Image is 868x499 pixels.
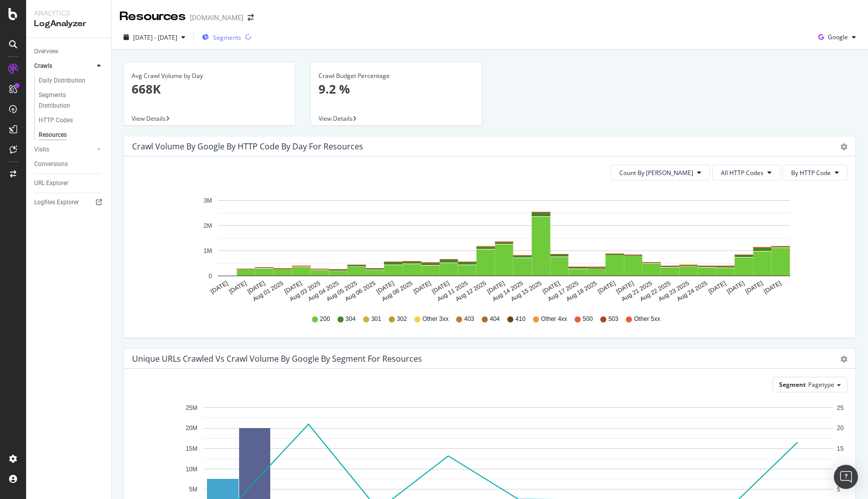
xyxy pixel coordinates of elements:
[510,280,543,303] text: Aug 15 2025
[34,159,104,170] a: Conversions
[676,280,709,303] text: Aug 24 2025
[34,159,68,170] div: Conversions
[190,13,244,23] div: [DOMAIN_NAME]
[120,29,189,45] button: [DATE] - [DATE]
[814,29,860,45] button: Google
[39,115,73,126] div: HTTP Codes
[283,280,303,295] text: [DATE]
[120,8,186,25] div: Resources
[34,178,68,189] div: URL Explorer
[541,315,567,323] span: Other 4xx
[209,280,230,295] text: [DATE]
[657,280,690,303] text: Aug 23 2025
[397,315,407,323] span: 302
[837,486,840,493] text: 5
[34,18,103,30] div: LogAnalyzer
[808,380,834,389] span: Pagetype
[318,114,353,123] span: View Details
[34,61,52,71] div: Crawls
[39,130,67,140] div: Resources
[611,164,710,181] button: Count By [PERSON_NAME]
[619,169,693,177] span: Count By Day
[34,46,58,57] div: Overview
[320,315,330,323] span: 200
[615,280,635,295] text: [DATE]
[840,356,847,363] div: gear
[744,280,764,295] text: [DATE]
[763,280,783,295] text: [DATE]
[198,29,245,45] button: Segments
[486,280,506,295] text: [DATE]
[597,280,617,295] text: [DATE]
[34,197,104,208] a: Logfiles Explorer
[252,280,285,303] text: Aug 01 2025
[132,141,363,151] div: Crawl Volume by google by HTTP Code by Day for Resources
[132,354,422,364] div: Unique URLs Crawled vs Crawl Volume by google by Segment for Resources
[620,280,654,303] text: Aug 21 2025
[34,61,94,71] a: Crawls
[318,71,474,80] div: Crawl Budget Percentage
[779,380,806,389] span: Segment
[34,197,79,208] div: Logfiles Explorer
[828,33,848,41] span: Google
[203,222,212,229] text: 2M
[583,315,593,323] span: 500
[565,280,598,303] text: Aug 18 2025
[39,115,104,126] a: HTTP Codes
[186,404,197,411] text: 25M
[39,90,104,111] a: Segments Distribution
[132,71,287,80] div: Avg Crawl Volume by Day
[307,280,340,303] text: Aug 04 2025
[371,315,381,323] span: 301
[436,280,469,303] text: Aug 11 2025
[412,280,432,295] text: [DATE]
[133,33,177,42] span: [DATE] - [DATE]
[189,486,197,493] text: 5M
[132,80,287,98] p: 668K
[515,315,525,323] span: 410
[464,315,474,323] span: 403
[203,247,212,255] text: 1M
[346,315,356,323] span: 304
[608,315,618,323] span: 503
[34,144,94,155] a: Visits
[837,404,844,411] text: 25
[132,114,166,123] span: View Details
[325,280,358,303] text: Aug 05 2025
[318,80,474,98] p: 9.2 %
[132,189,847,305] svg: A chart.
[39,75,85,86] div: Daily Distribution
[639,280,672,303] text: Aug 22 2025
[208,273,212,280] text: 0
[34,8,103,18] div: Analytics
[186,425,197,432] text: 20M
[186,466,197,473] text: 10M
[203,197,212,204] text: 3M
[840,143,847,150] div: gear
[344,280,377,303] text: Aug 06 2025
[39,90,94,111] div: Segments Distribution
[837,445,844,452] text: 15
[34,46,104,57] a: Overview
[39,130,104,140] a: Resources
[228,280,248,295] text: [DATE]
[634,315,660,323] span: Other 5xx
[834,465,858,489] div: Open Intercom Messenger
[375,280,395,295] text: [DATE]
[381,280,414,303] text: Aug 08 2025
[712,164,780,181] button: All HTTP Codes
[490,315,500,323] span: 404
[783,164,847,181] button: By HTTP Code
[213,33,241,42] span: Segments
[248,14,254,21] div: arrow-right-arrow-left
[791,169,831,177] span: By HTTP Code
[541,280,562,295] text: [DATE]
[454,280,487,303] text: Aug 12 2025
[422,315,449,323] span: Other 3xx
[491,280,524,303] text: Aug 14 2025
[34,178,104,189] a: URL Explorer
[288,280,321,303] text: Aug 03 2025
[34,144,49,155] div: Visits
[707,280,727,295] text: [DATE]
